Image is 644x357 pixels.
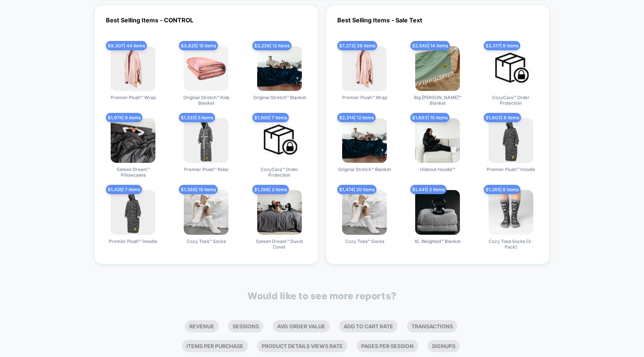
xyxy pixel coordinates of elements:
[252,185,289,194] span: $ 1,298 | 2 items
[187,238,226,251] span: Cozy Toes™ Socks
[342,118,387,163] img: produt
[247,290,397,301] p: Would like to see more reports?
[410,41,450,50] span: $ 2,540 | 14 items
[415,118,460,163] img: produt
[414,238,461,251] span: XL Weighted™ Blanket
[338,167,391,179] span: Original Stretch™ Blanket
[345,238,384,251] span: Cozy Toes™ Socks
[342,46,387,91] img: produt
[484,113,521,122] span: $ 1,603 | 8 items
[111,46,155,91] img: produt
[337,185,376,194] span: $ 1,474 | 20 items
[410,113,449,122] span: $ 1,663 | 10 items
[337,41,377,50] span: $ 7,273 | 39 items
[337,113,376,122] span: $ 2,314 | 12 items
[179,185,218,194] span: $ 1,366 | 15 items
[184,46,228,91] img: produt
[410,185,446,194] span: $ 1,441 | 3 items
[484,41,520,50] span: $ 2,317 | 9 items
[184,118,228,163] img: produt
[407,320,457,332] li: Transactions
[106,113,142,122] span: $ 1,974 | 9 items
[109,238,157,251] span: Premier Plush™ Hoodie
[427,340,460,352] li: Signups
[342,95,387,107] span: Premier Plush™ Wrap
[111,190,155,235] img: produt
[483,238,539,251] span: Cozy Toes Socks (3-Pack)
[415,190,460,235] img: produt
[252,238,307,251] span: Sateen Dream™ Duvet Cover
[179,41,218,50] span: $ 3,825 | 15 items
[184,167,228,179] span: Premier Plush™ Robe
[182,340,248,352] li: Items Per Purchase
[273,320,330,332] li: Avg Order Value
[252,41,291,50] span: $ 2,238 | 12 items
[339,320,398,332] li: Add To Cart Rate
[252,113,289,122] span: $ 1,500 | 7 items
[420,167,455,179] span: Hideout Hoodie™
[410,95,465,107] span: Big [PERSON_NAME]™ Blanket
[252,167,307,179] span: CozyCare™ Order Protection
[228,320,263,332] li: Sessions
[484,185,520,194] span: $ 1,265 | 6 items
[342,190,387,235] img: produt
[184,190,228,235] img: produt
[257,46,302,91] img: produt
[489,190,533,235] img: produt
[257,190,302,235] img: produt
[178,95,234,107] span: Original Stretch™ Kids Blanket
[106,185,142,194] span: $ 1,425 | 7 items
[415,46,460,91] img: produt
[489,46,533,91] img: produt
[179,113,215,122] span: $ 1,535 | 5 items
[111,118,155,163] img: produt
[257,118,302,163] img: produt
[257,340,347,352] li: Product Details Views Rate
[111,95,156,107] span: Premier Plush™ Wrap
[489,118,533,163] img: produt
[487,167,535,179] span: Premier Plush™ Hoodie
[105,167,161,179] span: Sateen Dream™ Pillowcases
[106,41,147,50] span: $ 9,307 | 44 items
[357,340,418,352] li: Pages Per Session
[483,95,539,107] span: CozyCare™ Order Protection
[253,95,306,107] span: Original Stretch™ Blanket
[185,320,219,332] li: Revenue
